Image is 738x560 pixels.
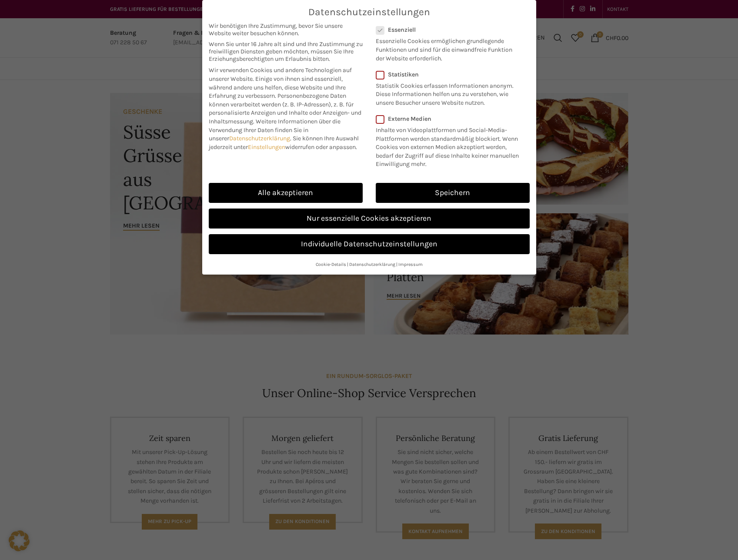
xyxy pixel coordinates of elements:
[316,262,346,267] a: Cookie-Details
[209,183,363,203] a: Alle akzeptieren
[209,66,352,99] span: Wir verwenden Cookies und andere Technologien auf unserer Website. Einige von ihnen sind essenzie...
[209,40,363,63] span: Wenn Sie unter 16 Jahre alt sind und Ihre Zustimmung zu freiwilligen Diensten geben möchten, müss...
[308,7,430,18] span: Datenschutzeinstellungen
[209,22,363,37] span: Wir benötigen Ihre Zustimmung, bevor Sie unsere Website weiter besuchen können.
[209,135,359,151] span: Sie können Ihre Auswahl jederzeit unter widerrufen oder anpassen.
[376,183,530,203] a: Speichern
[376,71,518,78] label: Statistiken
[209,92,361,125] span: Personenbezogene Daten können verarbeitet werden (z. B. IP-Adressen), z. B. für personalisierte A...
[209,234,530,254] a: Individuelle Datenschutzeinstellungen
[209,118,341,142] span: Weitere Informationen über die Verwendung Ihrer Daten finden Sie in unserer .
[349,262,395,267] a: Datenschutzerklärung
[229,135,290,142] a: Datenschutzerklärung
[248,143,285,151] a: Einstellungen
[376,26,518,33] label: Essenziell
[376,33,518,63] p: Essenzielle Cookies ermöglichen grundlegende Funktionen und sind für die einwandfreie Funktion de...
[209,209,530,229] a: Nur essenzielle Cookies akzeptieren
[398,262,423,267] a: Impressum
[376,115,524,123] label: Externe Medien
[376,78,518,107] p: Statistik Cookies erfassen Informationen anonym. Diese Informationen helfen uns zu verstehen, wie...
[376,123,524,169] p: Inhalte von Videoplattformen und Social-Media-Plattformen werden standardmäßig blockiert. Wenn Co...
